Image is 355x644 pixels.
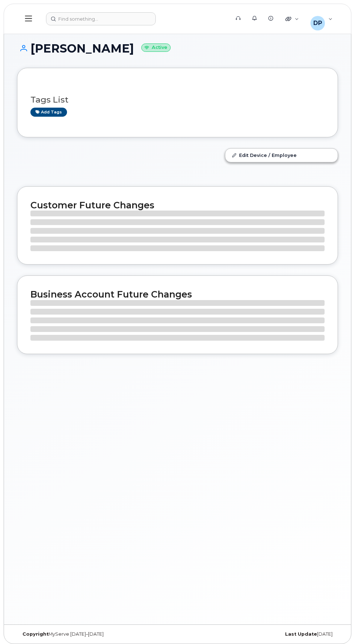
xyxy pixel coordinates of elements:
div: MyServe [DATE]–[DATE] [17,631,177,637]
strong: Last Update [285,631,317,637]
a: Edit Device / Employee [225,149,338,162]
h2: Customer Future Changes [30,200,325,211]
a: Add tags [30,108,67,117]
strong: Copyright [22,631,49,637]
div: [DATE] [177,631,338,637]
small: Active [141,43,171,52]
h2: Business Account Future Changes [30,289,325,300]
h3: Tags List [30,95,325,104]
h1: [PERSON_NAME] [17,42,338,55]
